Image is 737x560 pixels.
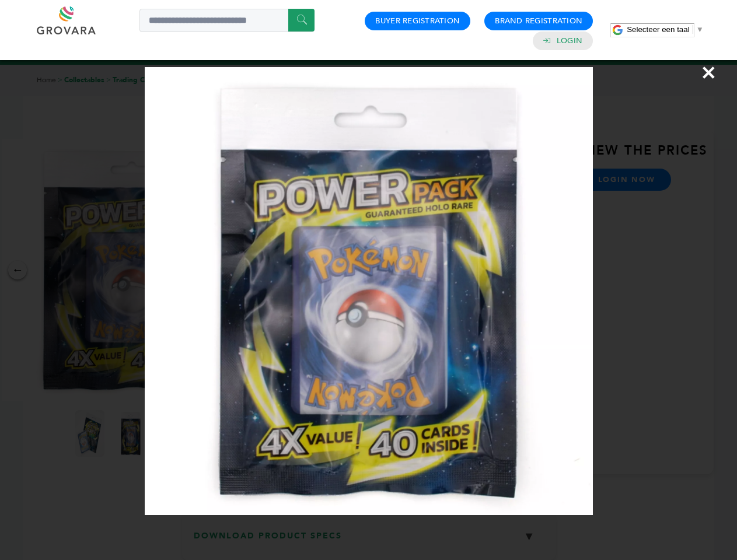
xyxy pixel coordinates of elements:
a: Login [557,36,582,46]
span: ▼ [696,25,704,34]
a: Selecteer een taal​ [627,25,704,34]
span: ​ [693,25,693,34]
a: Brand Registration [495,16,582,26]
span: Selecteer een taal [627,25,689,34]
span: × [701,56,717,89]
input: Search a product or brand... [139,9,315,32]
a: Buyer Registration [375,16,460,26]
img: Image Preview [145,67,593,515]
